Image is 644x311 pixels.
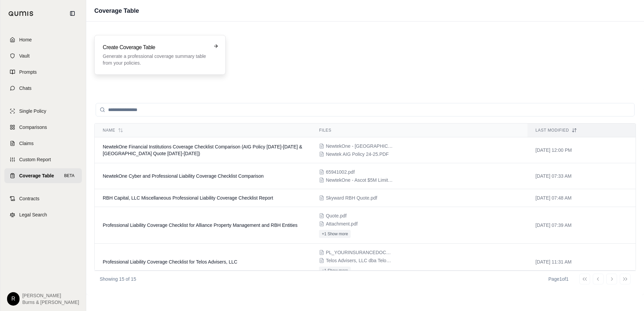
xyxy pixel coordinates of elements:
[527,244,636,280] td: [DATE] 11:31 AM
[527,137,636,163] td: [DATE] 12:00 PM
[103,43,208,51] h3: Create Coverage Table
[326,212,347,219] span: Quote.pdf
[326,195,377,201] span: Skyward RBH Quote.pdf
[103,53,208,66] p: Generate a professional coverage summary table from your policies.
[4,48,82,63] a: Vault
[311,124,527,137] th: Files
[4,207,82,222] a: Legal Search
[326,220,357,227] span: Attachment.pdf
[326,257,393,264] span: Telos Advisers, LLC dba Telos Advisors, LLC & Telos Development Partners, LLC Quote Certificate 0...
[326,169,355,175] span: 65941002.pdf
[4,120,82,135] a: Comparisons
[19,156,51,163] span: Custom Report
[103,195,273,201] span: RBH Capital, LLC Miscellaneous Professional Liability Coverage Checklist Report
[103,259,237,265] span: Professional Liability Coverage Checklist for Telos Advisers, LLC
[103,128,303,133] div: Name
[7,292,20,306] div: R
[22,292,79,299] span: [PERSON_NAME]
[67,8,78,19] button: Collapse sidebar
[4,168,82,183] a: Coverage TableBETA
[4,152,82,167] a: Custom Report
[19,172,54,179] span: Coverage Table
[19,140,34,147] span: Claims
[4,32,82,47] a: Home
[326,151,389,158] span: Newtek AIG Policy 24-25.PDF
[527,207,636,244] td: [DATE] 07:39 AM
[19,211,47,218] span: Legal Search
[527,189,636,207] td: [DATE] 07:48 AM
[100,276,136,282] p: Showing 15 of 15
[62,172,76,179] span: BETA
[103,222,297,228] span: Professional Liability Coverage Checklist for Alliance Property Management and RBH Entities
[19,69,37,75] span: Prompts
[326,177,393,183] span: NewtekOne - Ascot $5M Limit Quote.pdf
[103,144,302,156] span: NewtekOne Financial Institutions Coverage Checklist Comparison (AIG Policy 2024-2025 & Zurich Quo...
[536,128,627,133] div: Last modified
[4,81,82,96] a: Chats
[103,173,264,179] span: NewtekOne Cyber and Professional Liability Coverage Checklist Comparison
[19,108,46,114] span: Single Policy
[319,267,351,275] button: +1 Show more
[19,195,39,202] span: Contracts
[527,163,636,189] td: [DATE] 07:33 AM
[19,36,32,43] span: Home
[8,11,34,16] img: Qumis Logo
[19,85,32,92] span: Chats
[94,6,139,15] h1: Coverage Table
[326,143,393,149] span: NewtekOne - Zurich Quote 2025 v2.pdf
[319,230,351,238] button: +1 Show more
[4,65,82,79] a: Prompts
[19,124,47,131] span: Comparisons
[326,249,393,256] span: PL_YOURINSURANCEDOCUMENTS_08_29_2025_P103827410-2873446347356.PDF
[19,53,30,59] span: Vault
[4,104,82,118] a: Single Policy
[4,136,82,151] a: Claims
[22,299,79,306] span: Burns & [PERSON_NAME]
[548,276,569,282] div: Page 1 of 1
[4,191,82,206] a: Contracts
